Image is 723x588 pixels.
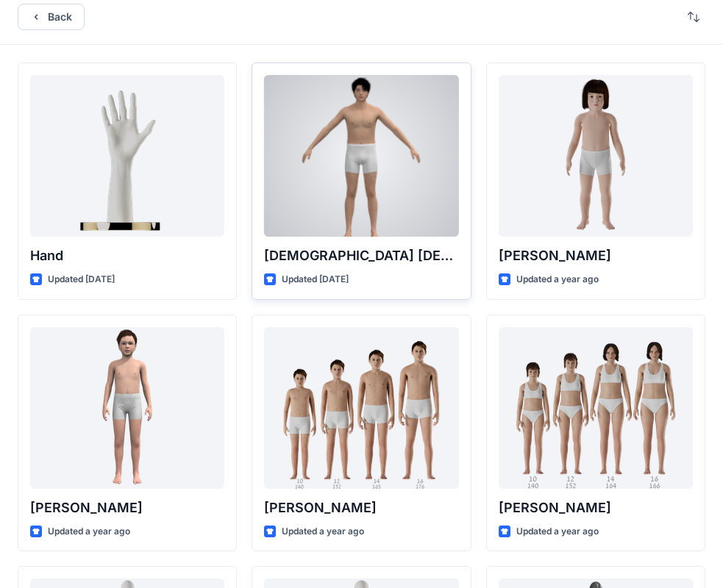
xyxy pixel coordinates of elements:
[516,272,599,287] p: Updated a year ago
[499,75,693,237] a: Charlie
[48,272,115,287] p: Updated [DATE]
[499,498,693,518] p: [PERSON_NAME]
[264,498,458,518] p: [PERSON_NAME]
[516,524,599,539] p: Updated a year ago
[264,245,458,266] p: [DEMOGRAPHIC_DATA] [DEMOGRAPHIC_DATA]
[499,327,693,489] a: Brenda
[282,524,364,539] p: Updated a year ago
[30,327,224,489] a: Emil
[30,498,224,518] p: [PERSON_NAME]
[48,524,130,539] p: Updated a year ago
[282,272,349,287] p: Updated [DATE]
[499,245,693,266] p: [PERSON_NAME]
[264,75,458,237] a: Male Asian
[30,75,224,237] a: Hand
[264,327,458,489] a: Brandon
[30,245,224,266] p: Hand
[18,4,85,30] button: Back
